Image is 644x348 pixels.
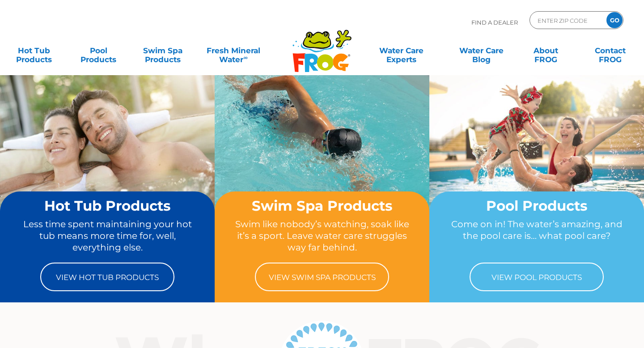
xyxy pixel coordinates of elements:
a: AboutFROG [521,42,571,59]
sup: ∞ [243,54,247,61]
a: PoolProducts [73,42,123,59]
p: Come on in! The water’s amazing, and the pool care is… what pool care? [446,218,627,254]
p: Less time spent maintaining your hot tub means more time for, well, everything else. [17,218,198,254]
img: home-banner-swim-spa-short [215,75,429,235]
h2: Swim Spa Products [232,198,412,213]
img: Frog Products Logo [288,18,356,72]
h2: Hot Tub Products [17,198,198,213]
p: Swim like nobody’s watching, soak like it’s a sport. Leave water care struggles way far behind. [232,218,412,254]
a: ContactFROG [585,42,635,59]
a: Hot TubProducts [9,42,59,59]
a: View Swim Spa Products [255,263,389,291]
h2: Pool Products [446,198,627,213]
a: View Pool Products [470,263,604,291]
a: Swim SpaProducts [138,42,188,59]
a: Water CareExperts [360,42,442,59]
p: Find A Dealer [471,11,518,34]
img: home-banner-pool-short [429,75,644,235]
input: GO [606,12,623,28]
a: View Hot Tub Products [40,263,174,291]
a: Fresh MineralWater∞ [202,42,265,59]
a: Water CareBlog [456,42,506,59]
